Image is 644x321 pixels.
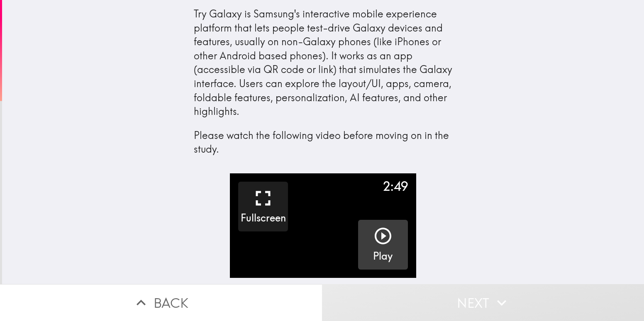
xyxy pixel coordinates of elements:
h5: Play [373,249,393,263]
p: Please watch the following video before moving on in the study. [194,129,453,156]
button: Next [322,284,644,321]
div: 2:49 [383,178,408,195]
button: Play [358,220,408,270]
div: Try Galaxy is Samsung's interactive mobile experience platform that lets people test-drive Galaxy... [194,7,453,156]
button: Fullscreen [238,182,288,231]
h5: Fullscreen [241,211,286,225]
